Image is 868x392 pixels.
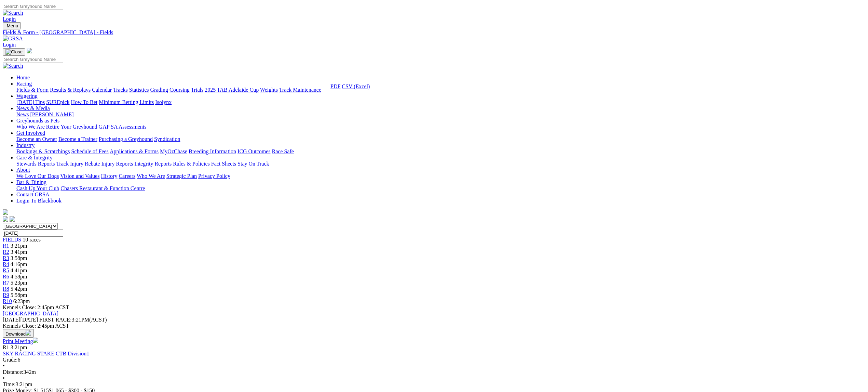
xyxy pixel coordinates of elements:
[3,216,8,222] img: facebook.svg
[3,304,69,310] span: Kennels Close: 2:45pm ACST
[11,255,27,261] span: 3:58pm
[3,344,9,350] span: R1
[23,237,41,243] span: 10 races
[33,338,38,343] img: printer.svg
[191,87,203,93] a: Trials
[16,192,49,197] a: Contact GRSA
[39,317,71,323] span: FIRST RACE:
[3,292,9,298] a: R9
[11,249,27,255] span: 3:41pm
[3,298,12,304] a: R10
[3,3,63,10] input: Search
[16,148,70,154] a: Bookings & Scratchings
[3,22,21,29] button: Toggle navigation
[3,230,63,237] input: Select date
[3,381,16,387] span: Time:
[16,161,55,167] a: Stewards Reports
[16,112,865,118] div: News & Media
[3,311,58,316] a: [GEOGRAPHIC_DATA]
[11,344,27,350] span: 3:21pm
[3,255,9,261] a: R3
[3,274,9,279] a: R6
[16,155,53,160] a: Care & Integrity
[3,357,865,363] div: 6
[16,136,865,142] div: Get Involved
[16,185,59,191] a: Cash Up Your Club
[13,298,30,304] span: 6:23pm
[3,317,38,323] span: [DATE]
[330,83,340,89] a: PDF
[119,173,135,179] a: Careers
[3,243,9,249] a: R1
[3,42,16,48] a: Login
[3,329,34,338] button: Download
[3,369,865,375] div: 342m
[3,338,38,344] a: Print Meeting
[46,99,69,105] a: SUREpick
[16,87,865,93] div: Racing
[16,81,32,87] a: Racing
[10,216,15,222] img: twitter.svg
[3,280,9,286] span: R7
[27,48,32,53] img: logo-grsa-white.png
[92,87,112,93] a: Calendar
[71,148,108,154] a: Schedule of Fees
[16,75,30,80] a: Home
[198,173,230,179] a: Privacy Policy
[189,148,236,154] a: Breeding Information
[110,148,159,154] a: Applications & Forms
[3,261,9,267] span: R4
[205,87,259,93] a: 2025 TAB Adelaide Cup
[58,136,97,142] a: Become a Trainer
[260,87,278,93] a: Weights
[137,173,165,179] a: Who We Are
[16,198,62,204] a: Login To Blackbook
[16,87,49,93] a: Fields & Form
[3,63,23,69] img: Search
[16,93,38,99] a: Wagering
[342,83,370,89] a: CSV (Excel)
[3,237,21,243] a: FIELDS
[101,173,117,179] a: History
[3,56,63,63] input: Search
[154,136,180,142] a: Syndication
[3,10,23,16] img: Search
[56,161,100,167] a: Track Injury Rebate
[134,161,172,167] a: Integrity Reports
[99,124,147,130] a: GAP SA Assessments
[330,83,370,90] div: Download
[16,136,57,142] a: Become an Owner
[3,357,18,363] span: Grade:
[16,130,45,136] a: Get Involved
[3,267,9,273] span: R5
[160,148,187,154] a: MyOzChase
[60,173,99,179] a: Vision and Values
[16,161,865,167] div: Care & Integrity
[3,323,865,329] div: Kennels Close: 2:45pm ACST
[3,29,865,36] a: Fields & Form - [GEOGRAPHIC_DATA] - Fields
[3,36,23,42] img: GRSA
[3,375,5,381] span: •
[16,185,865,192] div: Bar & Dining
[3,16,16,22] a: Login
[16,179,46,185] a: Bar & Dining
[46,124,97,130] a: Retire Your Greyhound
[238,148,270,154] a: ICG Outcomes
[238,161,269,167] a: Stay On Track
[5,49,23,55] img: Close
[3,48,25,56] button: Toggle navigation
[279,87,321,93] a: Track Maintenance
[3,249,9,255] a: R2
[3,351,89,356] a: SKY RACING STAKE CTB Division1
[3,286,9,292] a: R8
[16,99,45,105] a: [DATE] Tips
[16,118,59,123] a: Greyhounds as Pets
[16,124,45,130] a: Who We Are
[11,280,27,286] span: 5:23pm
[150,87,168,93] a: Grading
